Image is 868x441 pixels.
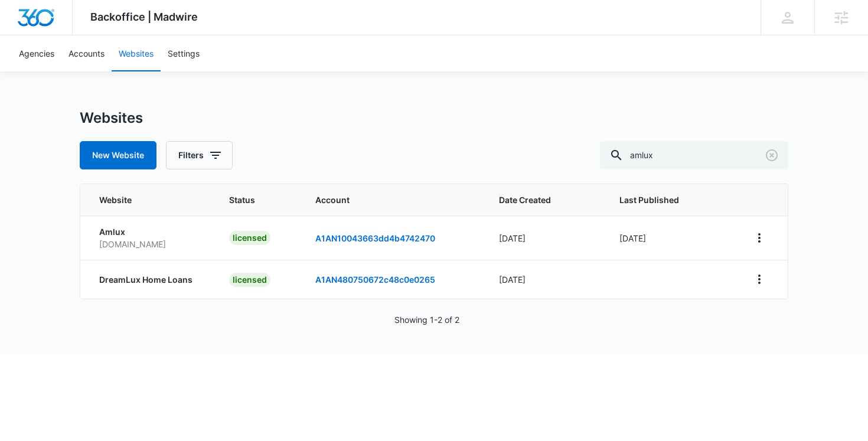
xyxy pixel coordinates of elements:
[99,238,201,250] p: [DOMAIN_NAME]
[229,231,270,245] div: licensed
[166,141,233,169] button: Filters
[61,35,112,71] a: Accounts
[394,313,459,326] p: Showing 1-2 of 2
[80,109,143,127] h1: Websites
[750,270,769,289] button: View More
[600,141,788,169] input: Search
[12,35,61,71] a: Agencies
[315,275,435,285] a: A1AN480750672c48c0e0265
[499,194,574,206] span: Date Created
[99,194,184,206] span: Website
[99,273,201,286] p: DreamLux Home Loans
[229,194,287,206] span: Status
[90,11,198,23] span: Backoffice | Madwire
[762,146,781,165] button: Clear
[229,273,270,287] div: licensed
[315,233,435,243] a: A1AN10043663dd4b4742470
[485,260,605,299] td: [DATE]
[619,194,704,206] span: Last Published
[315,194,471,206] span: Account
[80,141,156,169] button: New Website
[161,35,207,71] a: Settings
[485,215,605,260] td: [DATE]
[750,228,769,247] button: View More
[605,215,736,260] td: [DATE]
[99,226,201,238] p: Amlux
[112,35,161,71] a: Websites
